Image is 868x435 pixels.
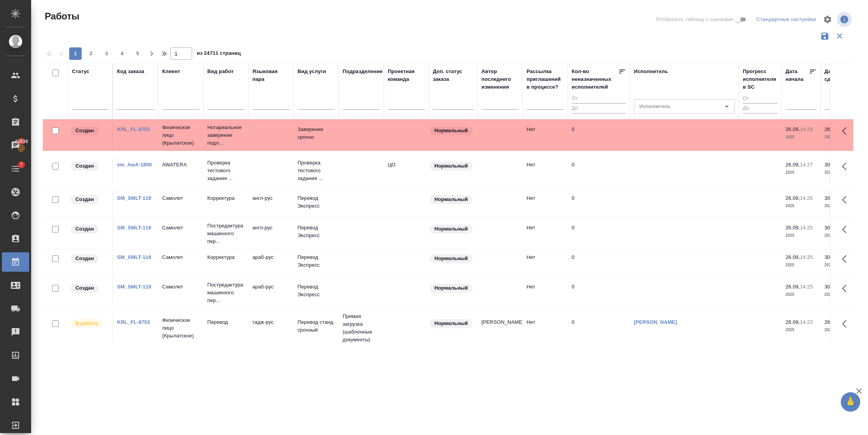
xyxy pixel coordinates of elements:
div: Дата сдачи [824,68,848,83]
p: 30.09, [824,225,839,231]
button: Здесь прячутся важные кнопки [837,314,856,333]
p: 2025 [786,232,817,239]
td: 0 [568,314,630,342]
p: Нормальный [434,127,468,135]
div: Прогресс исполнителя в SC [743,68,778,91]
div: split button [754,14,818,26]
span: 7 [15,161,27,169]
p: Перевод Экспресс [297,283,335,299]
p: Самолет [162,283,199,291]
p: Перевод станд. срочный [297,318,335,334]
p: 2025 [786,261,817,269]
p: 26.09, [786,319,800,325]
div: Рассылка приглашений в процессе? [527,68,564,91]
p: 14:29 [800,126,813,132]
p: Нормальный [434,196,468,203]
p: Создан [75,127,94,135]
p: 2025 [786,326,817,334]
span: 🙏 [844,394,857,410]
p: Самолет [162,194,199,202]
p: Создан [75,255,94,262]
p: 14:23 [800,319,813,325]
p: Нормальный [434,320,468,327]
td: араб-рус [248,250,294,277]
td: 0 [568,220,630,247]
p: Физическое лицо (Крылатское) [162,316,199,340]
a: SM_SMLT-119 [117,254,151,260]
p: 2025 [824,291,856,299]
div: Исполнитель выполняет работу [70,318,108,329]
p: 2025 [824,232,856,239]
div: Заказ еще не согласован с клиентом, искать исполнителей рано [70,161,108,171]
p: 14:25 [800,254,813,260]
span: из 24711 страниц [197,49,241,60]
button: Здесь прячутся важные кнопки [837,250,856,268]
td: 0 [568,122,630,149]
p: Нормальный [434,162,468,170]
td: 0 [568,157,630,184]
td: Нет [523,314,568,342]
div: Кол-во неназначенных исполнителей [572,68,618,91]
td: 0 [568,279,630,306]
div: Дата начала [786,68,809,83]
p: Корректура [207,194,245,202]
p: Самолет [162,224,199,232]
p: Проверка тестового задания ... [207,159,245,182]
div: Заказ еще не согласован с клиентом, искать исполнителей рано [70,194,108,205]
p: AWATERA [162,161,199,169]
div: Языковая пара [252,68,290,83]
button: 🙏 [841,392,860,412]
p: 14:25 [800,225,813,231]
p: 2025 [824,261,856,269]
p: 14:25 [800,284,813,290]
p: Создан [75,284,94,292]
p: 26.09, [786,195,800,201]
input: От [743,94,778,104]
p: Постредактура машинного пер... [207,281,245,304]
p: Корректура [207,253,245,261]
button: Сбросить фильтры [832,29,847,44]
p: Заверение срочно [297,126,335,141]
p: 26.09, [824,319,839,325]
button: 4 [116,47,128,60]
button: Сохранить фильтры [817,29,832,44]
p: 26.09, [824,126,839,132]
td: Нет [523,279,568,306]
p: 2025 [824,133,856,141]
p: 26.09, [786,162,800,168]
button: 5 [131,47,144,60]
a: KRL_FL-8753 [117,126,150,132]
td: 0 [568,250,630,277]
div: Проектная команда [388,68,425,83]
div: Подразделение [343,68,383,75]
td: тадж-рус [248,314,294,342]
p: 2025 [824,169,856,176]
td: 0 [568,190,630,218]
input: До [743,103,778,113]
p: Физическое лицо (Крылатское) [162,124,199,147]
span: 5 [131,50,144,58]
p: В работе [75,320,98,327]
input: От [572,94,626,104]
p: Постредактура машинного пер... [207,222,245,245]
p: Нормальный [434,225,468,233]
p: Создан [75,162,94,170]
div: Автор последнего изменения [481,68,519,91]
p: Создан [75,225,94,233]
a: SM_SMLT-119 [117,195,151,201]
p: 14:25 [800,195,813,201]
p: 2025 [786,133,817,141]
td: Нет [523,190,568,218]
span: 2 [85,50,97,58]
div: Статус [72,68,89,75]
div: Заказ еще не согласован с клиентом, искать исполнителей рано [70,224,108,234]
p: Самолет [162,253,199,261]
p: Нотариальное заверение подл... [207,124,245,147]
p: 30.09, [824,284,839,290]
a: KRL_FL-8753 [117,319,150,325]
span: 3 [100,50,113,58]
p: Нормальный [434,255,468,262]
p: 26.09, [786,284,800,290]
div: Исполнитель [634,68,668,75]
div: Код заказа [117,68,144,75]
